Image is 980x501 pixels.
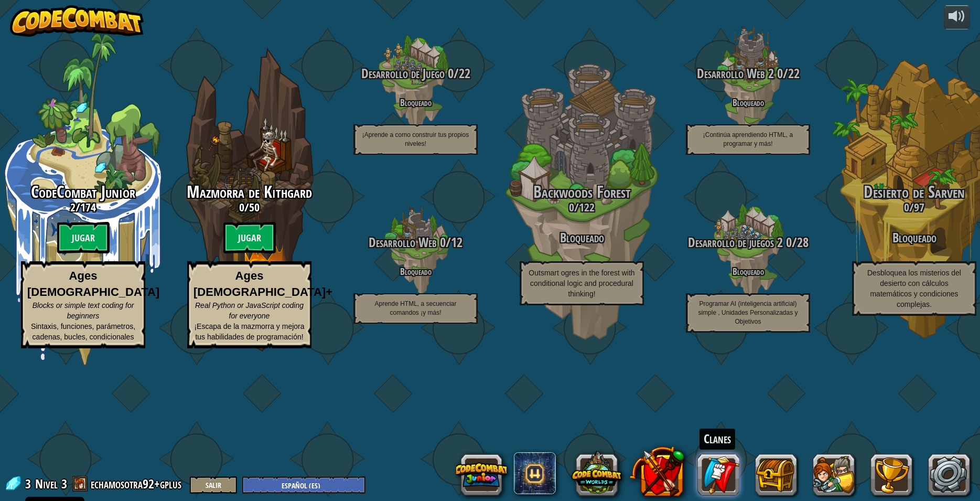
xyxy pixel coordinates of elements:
[944,5,970,30] button: Ajustar volúmen
[31,322,135,341] span: Sintaxis, funciones, parámetros, cadenas, bucles, condicionales
[187,180,312,203] span: Mazmorra de Kithgard
[369,233,437,251] span: Desarrollo Web
[374,300,456,316] span: Aprende HTML, a secuenciar comandos ¡y más!
[166,33,332,366] div: Complete previous world to unlock
[190,476,237,494] button: Salir
[33,301,134,320] span: Blocks or simple text coding for beginners
[533,180,631,203] span: Backwoods Forest
[774,65,783,82] span: 0
[27,269,159,299] strong: Ages [DEMOGRAPHIC_DATA]
[665,236,831,250] h3: /
[332,98,499,108] h4: Bloqueado
[788,65,800,82] span: 22
[665,267,831,276] h4: Bloqueado
[904,199,909,215] span: 0
[665,67,831,81] h3: /
[166,201,332,214] h3: /
[783,233,792,251] span: 0
[688,233,783,251] span: Desarrollo de juegos 2
[91,475,185,492] a: echamosotra92+gplus
[437,233,446,251] span: 0
[223,222,276,253] btn: Jugar
[529,269,634,298] span: Outsmart ogres in the forest with conditional logic and procedural thinking!
[61,475,67,492] span: 3
[194,322,304,341] span: ¡Escapa de la mazmorra y mejora tus habilidades de programación!
[57,222,110,253] btn: Jugar
[445,65,454,82] span: 0
[914,199,924,215] span: 97
[697,65,774,82] span: Desarrollo Web 2
[10,5,144,37] img: CodeCombat - Learn how to code by playing a game
[70,199,76,215] span: 2
[451,233,462,251] span: 12
[239,199,244,215] span: 0
[80,199,96,215] span: 174
[867,269,961,308] span: Desbloquea los misterios del desierto con cálculos matemáticos y condiciones complejas.
[699,429,735,450] div: Clanes
[25,475,34,492] span: 3
[332,67,499,81] h3: /
[459,65,470,82] span: 22
[579,199,595,215] span: 122
[665,98,831,108] h4: Bloqueado
[361,65,445,82] span: Desarrollo de Juego
[195,301,304,320] span: Real Python or JavaScript coding for everyone
[362,131,469,147] span: ¡Aprende a como construir tus propios niveles!
[332,236,499,250] h3: /
[698,300,798,325] span: Programar AI (inteligencia artificial) simple , Unidades Personalizadas y Objetivos
[193,269,332,299] strong: Ages [DEMOGRAPHIC_DATA]+
[31,180,135,203] span: CodeCombat Junior
[499,201,665,214] h3: /
[35,475,58,493] span: Nivel
[864,180,965,203] span: Desierto de Sarven
[703,131,793,147] span: ¡Continúa aprendiendo HTML, a programar y más!
[569,199,574,215] span: 0
[499,231,665,245] h3: Bloqueado
[797,233,809,251] span: 28
[249,199,260,215] span: 50
[332,267,499,276] h4: Bloqueado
